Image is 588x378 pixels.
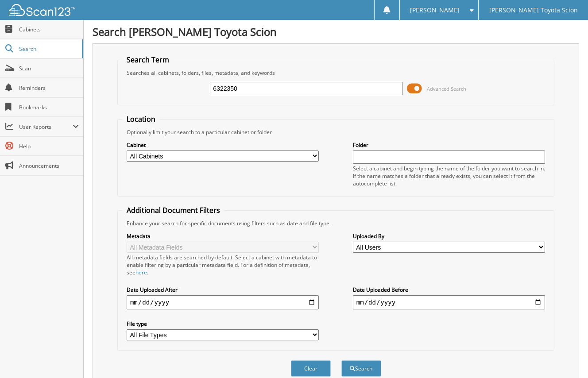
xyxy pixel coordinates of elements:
[127,254,319,276] div: All metadata fields are searched by default. Select a cabinet with metadata to enable filtering b...
[19,162,79,170] span: Announcements
[353,232,545,240] label: Uploaded By
[544,336,588,378] iframe: Chat Widget
[127,286,319,293] label: Date Uploaded After
[122,114,160,124] legend: Location
[135,269,147,276] a: here
[127,320,319,328] label: File type
[19,26,79,33] span: Cabinets
[127,295,319,309] input: start
[19,104,79,111] span: Bookmarks
[291,360,331,377] button: Clear
[410,8,460,13] span: [PERSON_NAME]
[122,220,549,227] div: Enhance your search for specific documents using filters such as date and file type.
[19,123,73,131] span: User Reports
[353,141,545,149] label: Folder
[127,232,319,240] label: Metadata
[353,286,545,293] label: Date Uploaded Before
[19,143,79,150] span: Help
[489,8,578,13] span: [PERSON_NAME] Toyota Scion
[127,141,319,149] label: Cabinet
[353,165,545,187] div: Select a cabinet and begin typing the name of the folder you want to search in. If the name match...
[122,55,174,65] legend: Search Term
[122,205,224,215] legend: Additional Document Filters
[19,45,77,53] span: Search
[122,128,549,136] div: Optionally limit your search to a particular cabinet or folder
[19,84,79,92] span: Reminders
[353,295,545,309] input: end
[122,69,549,77] div: Searches all cabinets, folders, files, metadata, and keywords
[19,65,79,72] span: Scan
[9,4,75,16] img: scan123-logo-white.svg
[427,85,466,92] span: Advanced Search
[93,24,579,39] h1: Search [PERSON_NAME] Toyota Scion
[341,360,381,377] button: Search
